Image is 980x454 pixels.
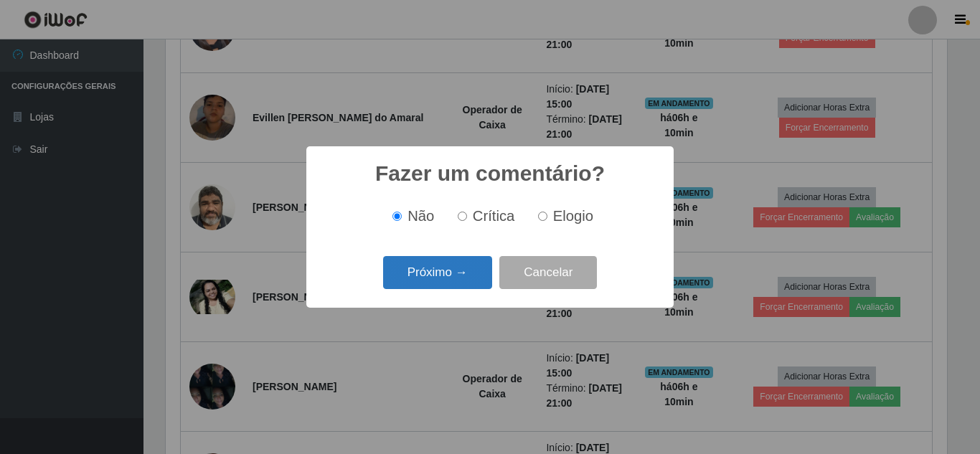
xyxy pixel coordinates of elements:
[375,161,605,186] h2: Fazer um comentário?
[473,208,515,224] span: Crítica
[499,256,597,290] button: Cancelar
[392,212,402,221] input: Não
[383,256,492,290] button: Próximo →
[553,208,593,224] span: Elogio
[538,212,547,221] input: Elogio
[458,212,467,221] input: Crítica
[407,208,434,224] span: Não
